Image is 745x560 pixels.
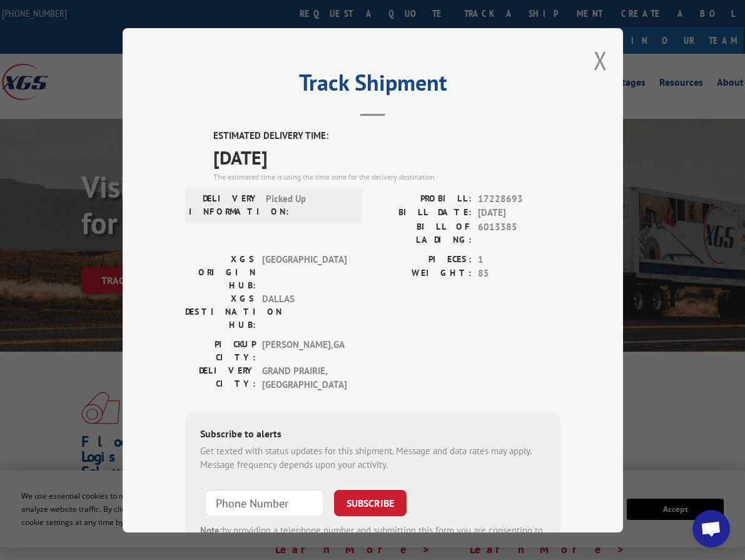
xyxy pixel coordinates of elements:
strong: Note: [200,524,222,536]
button: Close modal [594,44,607,77]
h2: Track Shipment [185,74,560,98]
label: DELIVERY CITY: [185,364,256,392]
span: [GEOGRAPHIC_DATA] [262,252,347,292]
span: DALLAS [262,292,347,331]
span: GRAND PRAIRIE , [GEOGRAPHIC_DATA] [262,364,347,392]
span: [DATE] [478,206,560,220]
span: 6013385 [478,220,560,246]
a: Open chat [692,510,730,547]
span: [DATE] [213,143,560,171]
label: BILL DATE: [373,206,472,220]
div: The estimated time is using the time zone for the delivery destination. [213,171,560,182]
label: DELIVERY INFORMATION: [189,191,260,218]
label: PICKUP CITY: [185,337,256,364]
span: 1 [478,252,560,267]
span: Picked Up [266,191,350,218]
label: XGS DESTINATION HUB: [185,292,256,331]
label: PROBILL: [373,191,472,206]
input: Phone Number [205,489,324,516]
label: BILL OF LADING: [373,220,472,246]
label: XGS ORIGIN HUB: [185,252,256,292]
span: 17228693 [478,191,560,206]
div: Subscribe to alerts [200,425,545,444]
button: SUBSCRIBE [334,489,407,516]
span: [PERSON_NAME] , GA [262,337,347,364]
div: Get texted with status updates for this shipment. Message and data rates may apply. Message frequ... [200,444,545,472]
span: 85 [478,267,560,281]
label: PIECES: [373,252,472,267]
label: WEIGHT: [373,267,472,281]
label: ESTIMATED DELIVERY TIME: [213,129,560,143]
